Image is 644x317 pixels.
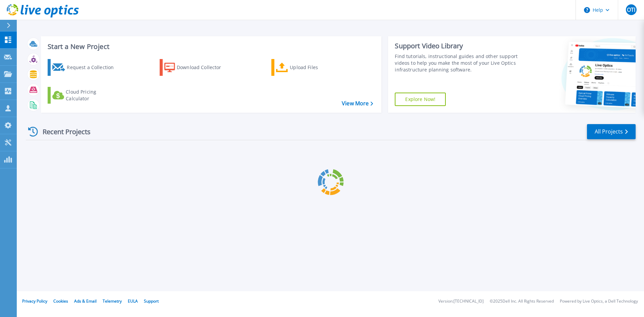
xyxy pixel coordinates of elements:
a: Cookies [53,298,68,304]
a: All Projects [587,124,636,139]
a: View More [342,100,373,107]
h3: Start a New Project [48,43,373,50]
a: Telemetry [103,298,122,304]
a: Upload Files [271,59,346,76]
li: © 2025 Dell Inc. All Rights Reserved [490,299,554,304]
div: Request a Collection [67,61,120,74]
a: Cloud Pricing Calculator [48,87,122,104]
li: Version: [TECHNICAL_ID] [438,299,484,304]
div: Find tutorials, instructional guides and other support videos to help you make the most of your L... [395,53,521,73]
a: Explore Now! [395,93,446,106]
a: Support [144,298,159,304]
li: Powered by Live Optics, a Dell Technology [560,299,638,304]
span: OTI [627,7,635,12]
div: Recent Projects [26,123,100,140]
a: EULA [128,298,138,304]
div: Cloud Pricing Calculator [66,89,119,102]
a: Download Collector [160,59,234,76]
div: Support Video Library [395,42,521,50]
div: Upload Files [290,61,343,74]
div: Download Collector [177,61,230,74]
a: Privacy Policy [22,298,47,304]
a: Ads & Email [74,298,97,304]
a: Request a Collection [48,59,122,76]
